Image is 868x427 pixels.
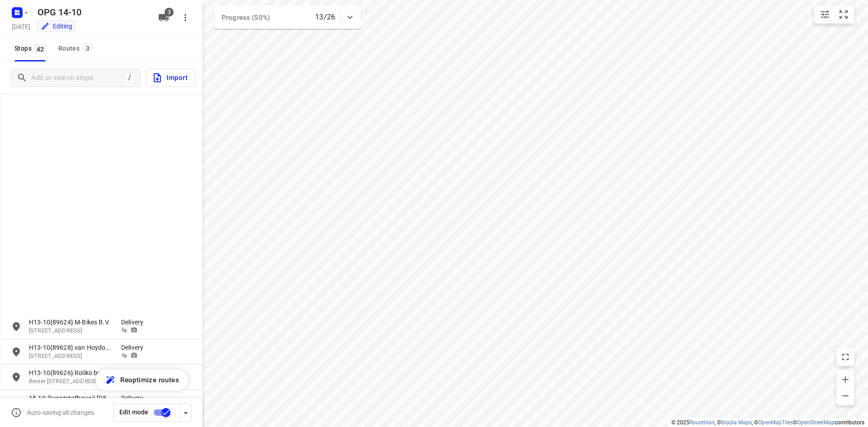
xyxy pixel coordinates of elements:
div: Progress (50%)13/26 [214,5,361,29]
p: Delivery [121,394,148,403]
input: Add or search stops [31,71,125,85]
p: Wernhoutseweg 95A, 4884AS, Wernhout, NL [29,352,112,361]
a: OpenMapTiles [758,419,793,426]
button: Fit zoom [835,5,853,23]
button: Map settings [816,5,834,23]
span: Reoptimize routes [120,374,179,386]
div: small contained button group [814,5,854,23]
p: H13-10{89626} Roliko bv [29,368,112,377]
div: Editing [41,22,72,31]
button: Reoptimize routes [96,369,188,391]
a: Stadia Maps [721,419,752,426]
span: 3 [165,8,174,17]
button: Import [146,69,195,87]
p: Auto-saving all changes [27,409,94,416]
h5: OPG 14-10 [34,5,151,19]
button: 3 [155,9,173,27]
a: Routetitan [689,419,715,426]
p: Delivery [121,368,148,377]
p: Delivery [121,318,148,327]
a: Import [141,69,195,87]
div: / [125,73,135,83]
p: 15-10 {kunststofbouw} Conny Swolfs [29,394,112,403]
p: H13-10{89628} van Hoydonck Tweewielers B.V. [29,343,112,352]
span: Progress (50%) [222,14,270,22]
span: Stops [14,43,49,54]
span: Edit mode [119,408,148,416]
li: © 2025 , © , © © contributors [671,419,864,426]
span: Import [152,72,188,84]
p: 13/26 [315,12,335,23]
p: Delivery [121,343,148,352]
span: 42 [34,44,47,53]
div: Routes [58,43,96,54]
p: H13-10{89624} M-Bikes B.V. [29,318,112,327]
a: OpenStreetMap [797,419,835,426]
span: 3 [82,43,93,52]
div: Driver app settings [180,407,191,418]
p: Renier Sniedersstraat 93a, 2300, Turnhout, BE [29,377,112,386]
p: Prinsesseweg 216, 9717BH, Groningen, NL [29,327,112,335]
h5: Project date [8,21,34,32]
